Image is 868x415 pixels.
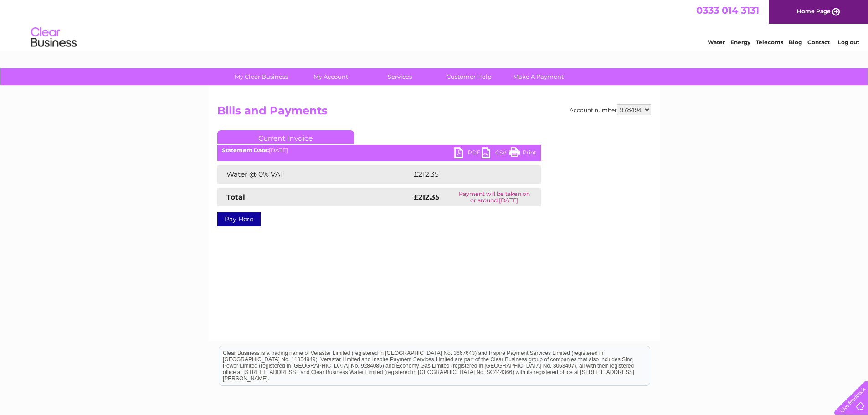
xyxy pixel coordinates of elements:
[217,104,651,122] h2: Bills and Payments
[454,147,482,160] a: PDF
[217,212,261,226] a: Pay Here
[789,39,802,46] a: Blog
[431,68,507,85] a: Customer Help
[224,68,299,85] a: My Clear Business
[756,39,783,46] a: Telecoms
[226,193,245,201] strong: Total
[362,68,437,85] a: Services
[217,165,411,184] td: Water @ 0% VAT
[838,39,859,46] a: Log out
[570,104,651,115] div: Account number
[217,147,541,154] div: [DATE]
[414,193,439,201] strong: £212.35
[482,147,509,160] a: CSV
[222,147,269,154] b: Statement Date:
[219,5,650,44] div: Clear Business is a trading name of Verastar Limited (registered in [GEOGRAPHIC_DATA] No. 3667643...
[501,68,576,85] a: Make A Payment
[807,39,830,46] a: Contact
[509,147,536,160] a: Print
[217,130,354,144] a: Current Invoice
[448,188,540,206] td: Payment will be taken on or around [DATE]
[708,39,725,46] a: Water
[730,39,750,46] a: Energy
[31,24,77,51] img: logo.png
[411,165,524,184] td: £212.35
[696,5,759,16] a: 0333 014 3131
[293,68,368,85] a: My Account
